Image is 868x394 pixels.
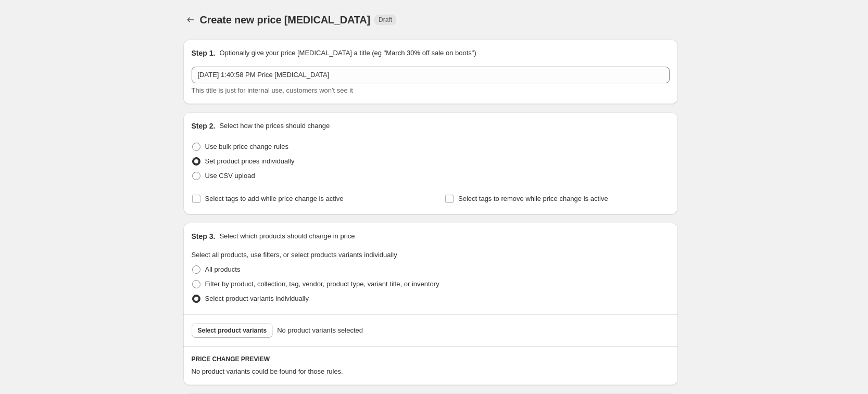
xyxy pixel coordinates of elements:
h6: PRICE CHANGE PREVIEW [192,355,670,363]
h2: Step 3. [192,231,216,242]
span: Select all products, use filters, or select products variants individually [192,251,397,259]
span: Select tags to remove while price change is active [458,195,608,202]
button: Price change jobs [183,12,198,27]
span: Select product variants [198,326,267,335]
span: Filter by product, collection, tag, vendor, product type, variant title, or inventory [205,280,439,288]
button: Select product variants [192,323,273,338]
p: Select which products should change in price [219,231,355,242]
h2: Step 2. [192,121,216,131]
span: Use CSV upload [205,172,255,180]
h2: Step 1. [192,48,216,58]
span: No product variants could be found for those rules. [192,367,343,375]
span: Draft [379,16,392,24]
p: Select how the prices should change [219,121,330,131]
span: This title is just for internal use, customers won't see it [192,86,353,94]
span: No product variants selected [277,325,363,336]
span: Select tags to add while price change is active [205,195,344,202]
p: Optionally give your price [MEDICAL_DATA] a title (eg "March 30% off sale on boots") [219,48,476,58]
span: Create new price [MEDICAL_DATA] [200,14,371,26]
input: 30% off holiday sale [192,67,670,83]
span: Set product prices individually [205,157,295,165]
span: Use bulk price change rules [205,143,288,150]
span: All products [205,265,241,273]
span: Select product variants individually [205,295,309,302]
